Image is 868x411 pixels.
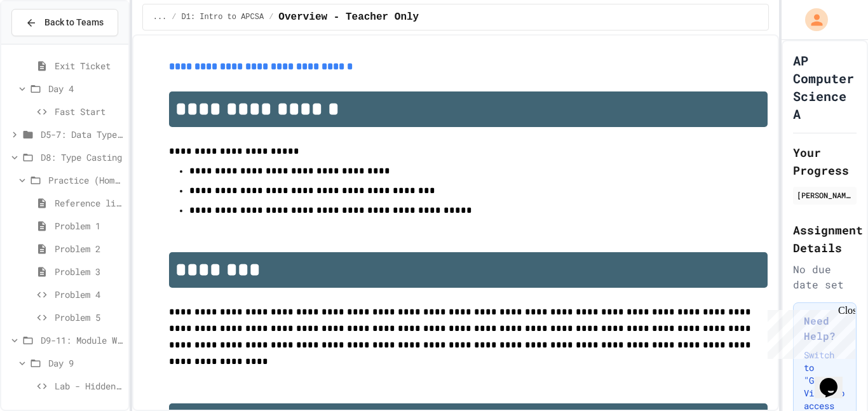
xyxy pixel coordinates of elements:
[5,5,88,81] div: Chat with us now!Close
[172,12,176,22] span: /
[793,144,857,179] h2: Your Progress
[182,12,264,22] span: D1: Intro to APCSA
[793,262,857,292] div: No due date set
[55,105,123,118] span: Fast Start
[55,311,123,324] span: Problem 5
[793,51,857,123] h1: AP Computer Science A
[55,59,123,72] span: Exit Ticket
[11,9,118,36] button: Back to Teams
[797,189,853,201] div: [PERSON_NAME]
[44,16,104,29] span: Back to Teams
[278,10,419,25] span: Overview - Teacher Only
[48,82,123,95] span: Day 4
[793,221,857,257] h2: Assignment Details
[153,12,167,22] span: ...
[269,12,273,22] span: /
[55,379,123,393] span: Lab - Hidden Figures: Launch Weight Calculator
[48,356,123,370] span: Day 9
[55,219,123,232] span: Problem 1
[792,5,831,34] div: My Account
[55,196,123,210] span: Reference link
[55,265,123,278] span: Problem 3
[763,305,855,359] iframe: chat widget
[41,128,123,141] span: D5-7: Data Types and Number Calculations
[48,173,123,187] span: Practice (Homework, if needed)
[41,334,123,347] span: D9-11: Module Wrap Up
[55,242,123,255] span: Problem 2
[55,288,123,301] span: Problem 4
[41,151,123,164] span: D8: Type Casting
[815,360,855,398] iframe: chat widget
